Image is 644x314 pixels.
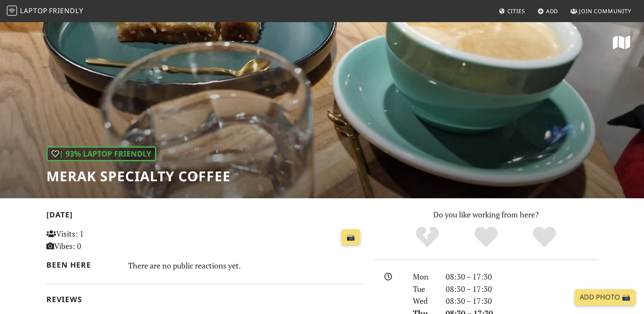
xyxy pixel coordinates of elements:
[546,7,558,15] span: Add
[46,260,118,269] h2: Been here
[441,271,603,283] div: 08:30 – 17:30
[534,3,562,19] a: Add
[46,295,364,304] h2: Reviews
[46,210,364,223] h2: [DATE]
[515,226,574,249] div: Definitely!
[567,3,635,19] a: Join Community
[408,295,440,307] div: Wed
[128,259,364,272] div: There are no public reactions yet.
[408,283,440,295] div: Tue
[408,271,440,283] div: Mon
[374,208,598,221] p: Do you like working from here?
[46,168,231,184] h1: Merak Specialty Coffee
[46,228,146,252] p: Visits: 1 Vibes: 0
[495,3,529,19] a: Cities
[575,289,635,305] a: Add Photo 📸
[20,6,48,15] span: Laptop
[441,295,603,307] div: 08:30 – 17:30
[49,6,83,15] span: Friendly
[7,6,17,16] img: LaptopFriendly
[46,146,156,161] div: | 93% Laptop Friendly
[441,283,603,295] div: 08:30 – 17:30
[398,226,457,249] div: No
[457,226,515,249] div: Yes
[507,7,525,15] span: Cities
[341,229,360,245] a: 📸
[579,7,631,15] span: Join Community
[7,4,83,19] a: LaptopFriendly LaptopFriendly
